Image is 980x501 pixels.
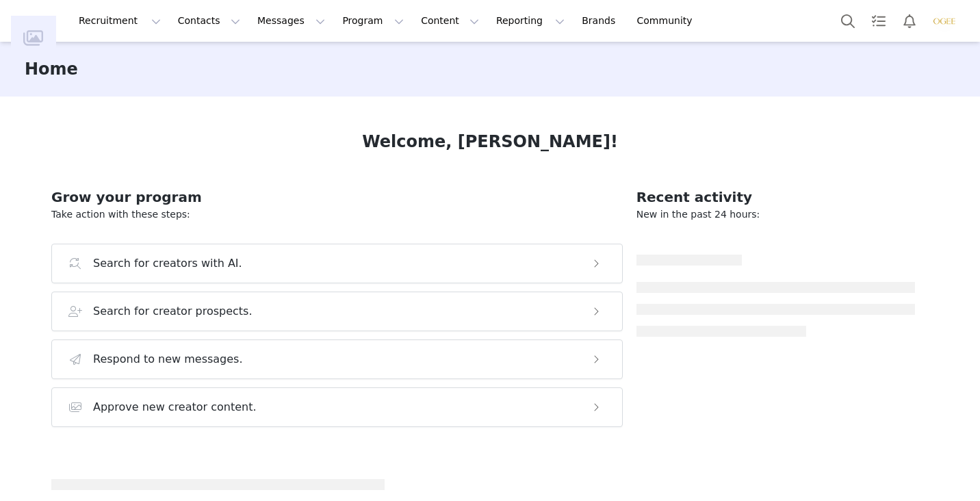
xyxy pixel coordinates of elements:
button: Messages [249,5,333,36]
button: Notifications [894,5,925,36]
img: e7e4abd6-8155-450c-9b0f-ff2e38e699c8.png [933,10,955,32]
h3: Home [25,57,78,81]
h3: Search for creator prospects. [93,303,253,320]
button: Search [833,5,863,36]
button: Respond to new messages. [51,339,623,379]
h1: Welcome, [PERSON_NAME]! [362,129,618,154]
a: Tasks [864,5,894,36]
button: Search for creators with AI. [51,244,623,283]
h2: Grow your program [51,187,623,207]
button: Profile [925,10,969,32]
button: Recruitment [70,5,169,36]
h3: Search for creators with AI. [93,255,242,272]
button: Program [334,5,412,36]
button: Approve new creator content. [51,387,623,427]
a: Community [629,5,707,36]
h3: Respond to new messages. [93,351,243,368]
button: Contacts [170,5,248,36]
h3: Approve new creator content. [93,399,257,415]
button: Search for creator prospects. [51,292,623,331]
p: Take action with these steps: [51,207,623,222]
button: Reporting [488,5,573,36]
h2: Recent activity [636,187,915,207]
button: Content [413,5,487,36]
a: Brands [573,5,628,36]
p: New in the past 24 hours: [636,207,915,222]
